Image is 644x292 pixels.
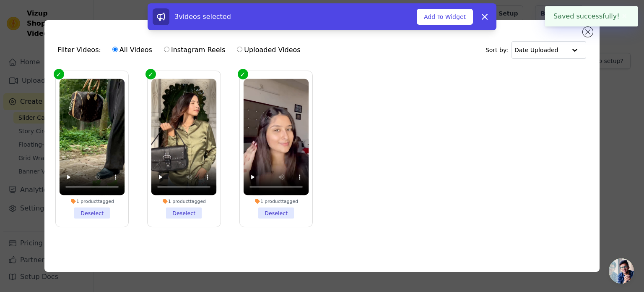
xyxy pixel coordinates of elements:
div: 1 product tagged [59,199,125,205]
label: All Videos [112,45,153,55]
div: 1 product tagged [243,199,309,205]
a: Open chat [609,258,634,284]
button: Close [620,11,629,21]
label: Uploaded Videos [236,45,301,55]
div: Saved successfully! [545,6,638,26]
label: Instagram Reels [164,45,226,55]
div: Filter Videos: [58,40,305,60]
div: Sort by: [486,41,587,59]
span: 3 videos selected [174,13,231,21]
div: 1 product tagged [151,199,217,205]
button: Add To Widget [417,9,473,25]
